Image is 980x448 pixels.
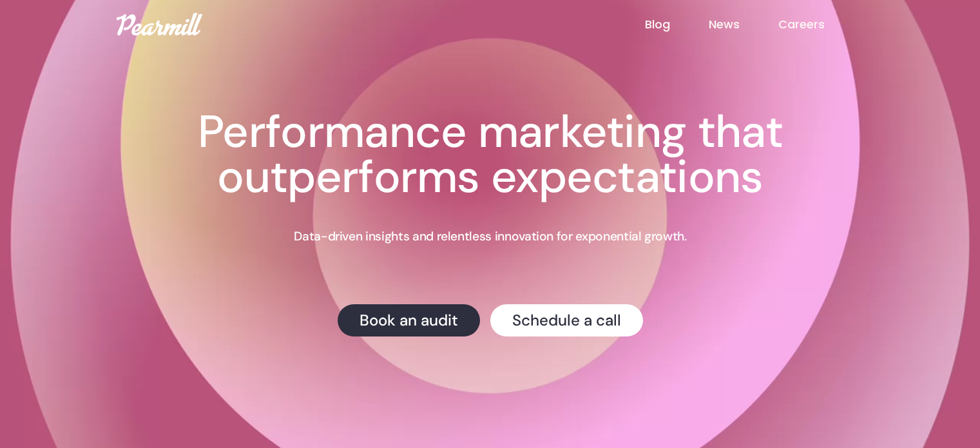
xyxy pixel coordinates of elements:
p: Data-driven insights and relentless innovation for exponential growth. [294,228,686,245]
a: Careers [778,16,863,33]
img: Pearmill logo [117,13,202,35]
a: Book an audit [338,304,480,336]
a: News [709,16,778,33]
a: Schedule a call [490,304,643,336]
a: Blog [645,16,709,33]
h1: Performance marketing that outperforms expectations [130,110,851,200]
